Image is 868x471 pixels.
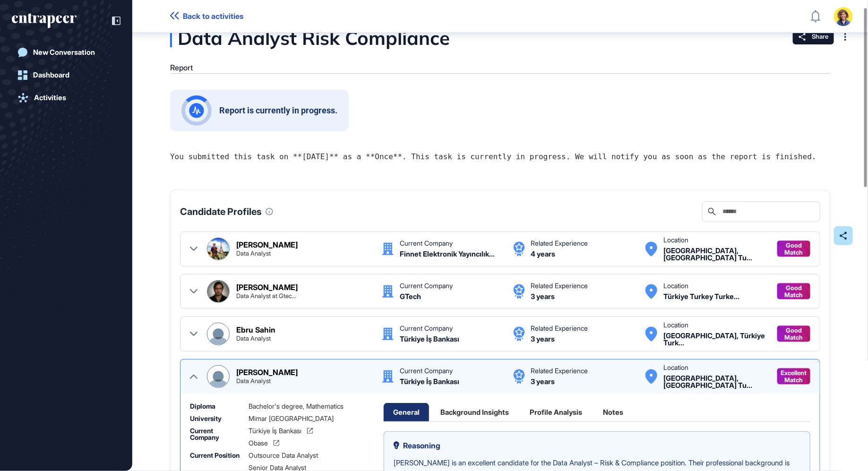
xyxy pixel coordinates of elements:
div: Location [663,364,688,371]
img: Ahmet Galip [207,238,229,260]
div: [PERSON_NAME] [236,241,298,248]
pre: You submitted this task on **[DATE]** as a **Once**. This task is currently in progress. We will ... [170,151,830,163]
div: [PERSON_NAME] [236,368,298,376]
span: Senior Data Analyst [249,464,306,471]
a: Dashboard [12,66,120,85]
div: Mimar [GEOGRAPHIC_DATA] [249,415,355,422]
span: Reasoning [403,442,440,449]
div: Data Analyst Risk Compliance [170,28,544,47]
div: Diploma [190,403,243,410]
div: Dashboard [33,71,69,79]
div: GTech [400,293,421,300]
div: Current Company [190,428,243,446]
img: Mazlum Esmer [207,281,229,302]
div: Current Company [400,368,453,374]
div: Activities [34,94,66,102]
div: Location [663,322,688,328]
div: entrapeer-logo [12,13,77,28]
div: University [190,415,243,422]
a: Türkiye İş Bankası [249,428,313,434]
div: Current Position [190,452,243,471]
span: Obase [249,440,268,446]
div: Related Experience [531,325,588,332]
div: Location [663,237,688,243]
div: Istanbul, Türkiye Turkey Turkey [663,375,768,389]
a: New Conversation [12,43,120,62]
div: Related Experience [531,283,588,289]
div: Bachelor's degree, Mathematics [249,403,355,410]
span: Share [812,33,828,41]
div: 3 years [531,335,555,343]
div: Report is currently in progress. [219,106,337,115]
img: Dilan Şimşek [207,366,229,387]
div: Current Company [400,325,453,332]
img: pulse [189,103,204,118]
div: 3 years [531,293,555,300]
a: Obase [249,440,279,446]
span: Candidate Profiles [180,207,262,216]
span: Back to activities [183,12,243,21]
a: Activities [12,88,120,107]
div: Türkiye İş Bankası [400,378,459,385]
div: [PERSON_NAME] [236,283,298,291]
div: 3 years [531,378,555,385]
div: Finnet Elektronik Yayıncılık Data İletişim San. Tic .Ltd .Şti. [400,250,495,257]
div: Related Experience [531,240,588,247]
div: Türkiye Turkey Turkey [663,293,739,300]
div: Türkiye İş Bankası [400,335,459,343]
img: Ebru Sahin [207,323,229,345]
div: Location [663,283,688,289]
span: Good Match [782,327,806,341]
div: Ankara, Türkiye Turkey Turkey [663,332,768,346]
div: Background Insights [431,403,518,421]
div: Current Company [400,283,453,289]
div: Data Analyst [236,335,271,342]
div: 4 years [531,250,555,257]
span: Good Match [782,242,806,256]
div: Profile Analysis [520,403,592,421]
div: New Conversation [33,48,95,57]
span: Outsource Data Analyst [249,452,318,459]
div: Ebru Sahin [236,326,275,334]
div: General [384,403,429,421]
span: Good Match [782,284,806,299]
div: Current Company [400,240,453,247]
div: Related Experience [531,368,588,374]
div: Data Analyst at Gtech [236,293,296,299]
img: user-avatar [834,7,853,26]
div: Data Analyst [236,250,271,257]
div: Report [170,63,193,72]
div: Istanbul, Türkiye Turkey Turkey [663,247,768,261]
div: Data Analyst [236,378,271,384]
span: Excellent Match [781,369,807,384]
a: Back to activities [170,12,243,21]
span: Türkiye İş Bankası [249,428,301,434]
div: Notes [593,403,633,421]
